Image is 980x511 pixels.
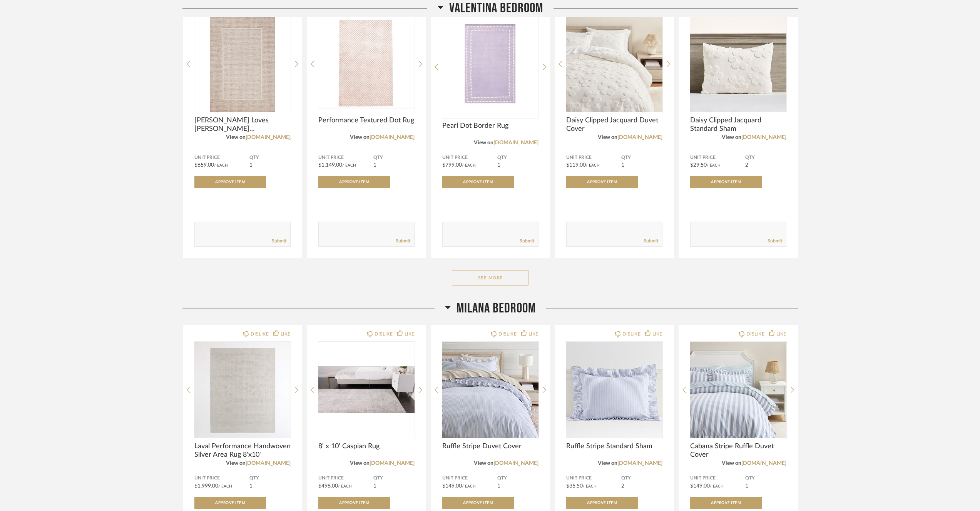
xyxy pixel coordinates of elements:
[339,180,369,184] span: Approve Item
[711,180,741,184] span: Approve Item
[339,501,369,505] span: Approve Item
[474,461,493,466] span: View on
[690,16,786,112] img: undefined
[498,330,517,338] div: DISLIKE
[318,483,338,489] span: $498.00
[215,180,245,184] span: Approve Item
[318,116,415,125] span: Performance Textured Dot Rug
[215,501,245,505] span: Approve Item
[194,16,291,112] img: undefined
[463,180,493,184] span: Approve Item
[226,461,246,466] span: View on
[690,176,762,188] button: Approve Item
[251,330,269,338] div: DISLIKE
[194,475,249,481] span: Unit Price
[474,140,493,145] span: View on
[566,176,638,188] button: Approve Item
[652,330,662,338] div: LIKE
[350,461,370,466] span: View on
[281,330,291,338] div: LIKE
[373,162,376,168] span: 1
[194,342,291,438] img: undefined
[722,135,741,140] span: View on
[442,16,538,112] img: undefined
[194,162,214,168] span: $659.00
[690,342,786,438] img: undefined
[318,342,415,438] img: undefined
[370,135,415,140] a: [DOMAIN_NAME]
[621,475,662,481] span: QTY
[566,442,662,451] span: Ruffle Stripe Standard Sham
[462,484,476,488] span: / Each
[566,497,638,509] button: Approve Item
[318,442,415,451] span: 8' x 10' Caspian Rug
[249,483,253,489] span: 1
[497,483,500,489] span: 1
[442,442,538,451] span: Ruffle Stripe Duvet Cover
[745,162,748,168] span: 2
[690,442,786,459] span: Cabana Stripe Ruffle Duvet Cover
[246,461,291,466] a: [DOMAIN_NAME]
[318,162,342,168] span: $1,149.00
[318,176,390,188] button: Approve Item
[745,483,748,489] span: 1
[497,162,500,168] span: 1
[690,475,745,481] span: Unit Price
[741,461,786,466] a: [DOMAIN_NAME]
[462,164,476,167] span: / Each
[707,164,721,167] span: / Each
[710,484,724,488] span: / Each
[452,270,529,286] button: See More
[249,155,291,161] span: QTY
[493,461,538,466] a: [DOMAIN_NAME]
[226,135,246,140] span: View on
[338,484,352,488] span: / Each
[442,122,538,130] span: Pearl Dot Border Rug
[373,155,415,161] span: QTY
[442,497,514,509] button: Approve Item
[690,162,707,168] span: $29.50
[194,483,218,489] span: $1,999.00
[318,497,390,509] button: Approve Item
[711,501,741,505] span: Approve Item
[690,155,745,161] span: Unit Price
[622,330,641,338] div: DISLIKE
[566,342,662,438] img: undefined
[741,135,786,140] a: [DOMAIN_NAME]
[587,180,617,184] span: Approve Item
[373,475,415,481] span: QTY
[194,442,291,459] span: Laval Performance Handwoven Silver Area Rug 8'x10'
[776,330,786,338] div: LIKE
[457,300,536,317] span: MILANA BEDROOM
[617,461,662,466] a: [DOMAIN_NAME]
[405,330,415,338] div: LIKE
[746,330,764,338] div: DISLIKE
[318,475,373,481] span: Unit Price
[497,155,538,161] span: QTY
[768,238,782,244] a: Submit
[745,155,786,161] span: QTY
[246,135,291,140] a: [DOMAIN_NAME]
[520,238,534,244] a: Submit
[375,330,393,338] div: DISLIKE
[690,116,786,133] span: Daisy Clipped Jacquard Standard Sham
[566,483,583,489] span: $35.50
[690,483,710,489] span: $149.00
[442,342,538,438] img: undefined
[621,162,624,168] span: 1
[350,135,370,140] span: View on
[528,330,538,338] div: LIKE
[249,162,253,168] span: 1
[442,475,497,481] span: Unit Price
[566,16,662,112] img: undefined
[442,483,462,489] span: $149.00
[566,162,586,168] span: $119.00
[342,164,356,167] span: / Each
[598,461,617,466] span: View on
[214,164,228,167] span: / Each
[396,238,410,244] a: Submit
[249,475,291,481] span: QTY
[272,238,286,244] a: Submit
[690,497,762,509] button: Approve Item
[617,135,662,140] a: [DOMAIN_NAME]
